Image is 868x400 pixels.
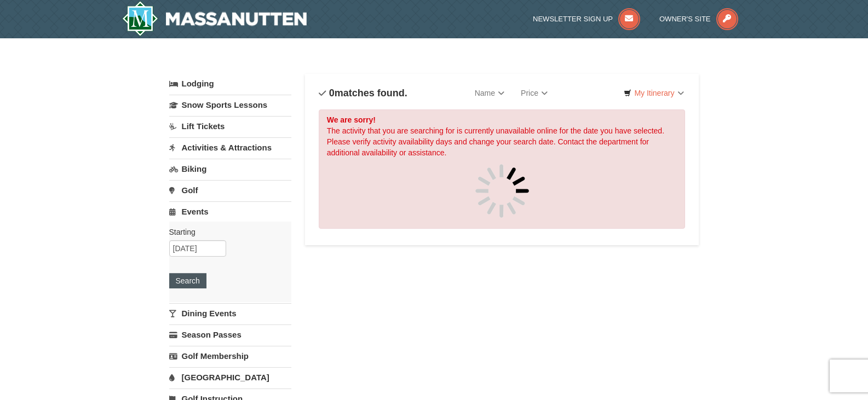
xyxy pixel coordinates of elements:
a: Lift Tickets [169,116,291,136]
a: Newsletter Sign Up [533,15,640,23]
a: My Itinerary [617,85,691,101]
a: Name [467,82,513,104]
a: Dining Events [169,303,291,323]
a: Golf Membership [169,346,291,366]
a: Owner's Site [659,15,738,23]
a: Price [513,82,556,104]
span: Owner's Site [659,15,711,23]
h4: matches found. [319,88,407,98]
strong: We are sorry! [327,115,376,124]
a: Golf [169,180,291,200]
a: Massanutten Resort [122,1,307,36]
a: Season Passes [169,324,291,345]
span: Newsletter Sign Up [533,15,613,23]
span: 0 [329,88,335,98]
a: Activities & Attractions [169,137,291,158]
a: Snow Sports Lessons [169,95,291,115]
a: Events [169,201,291,222]
a: Lodging [169,74,291,94]
button: Search [169,273,206,288]
a: Biking [169,159,291,179]
label: Starting [169,227,283,237]
img: Massanutten Resort Logo [122,1,307,36]
a: [GEOGRAPHIC_DATA] [169,367,291,387]
div: The activity that you are searching for is currently unavailable online for the date you have sel... [319,109,686,229]
img: spinner.gif [475,164,530,218]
